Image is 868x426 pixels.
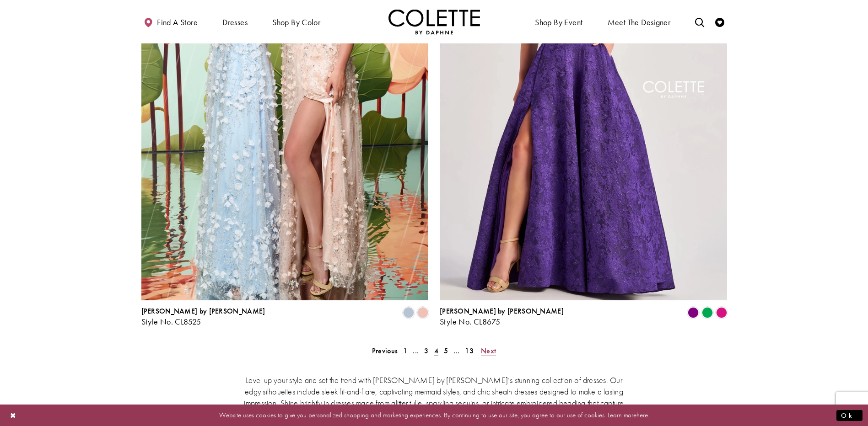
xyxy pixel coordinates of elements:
span: Shop By Event [535,18,582,27]
div: Colette by Daphne Style No. CL8675 [440,307,564,326]
p: Website uses cookies to give you personalized shopping and marketing experiences. By continuing t... [66,409,802,421]
i: Fuchsia [716,307,727,318]
a: 1 [400,344,410,357]
span: 4 [434,346,438,356]
span: 1 [403,346,407,356]
span: ... [453,346,459,356]
span: 5 [444,346,448,356]
span: Previous [372,346,398,356]
img: Colette by Daphne [388,9,480,34]
i: Peachy Pink [417,307,428,318]
a: Next Page [478,344,499,357]
span: Style No. CL8525 [141,316,201,327]
span: Find a store [157,18,198,27]
span: Dresses [222,18,248,27]
i: Purple [688,307,699,318]
i: Emerald [702,307,713,318]
a: 5 [441,344,451,357]
a: Check Wishlist [713,9,727,34]
span: Shop by color [270,9,323,34]
span: Dresses [220,9,250,34]
a: here [636,410,648,420]
i: Ice Blue [403,307,414,318]
span: Shop By Event [533,9,585,34]
span: ... [413,346,419,356]
a: Prev Page [369,344,400,357]
a: ... [451,344,462,357]
span: Next [481,346,496,356]
span: 3 [424,346,428,356]
span: Style No. CL8675 [440,316,500,327]
span: [PERSON_NAME] by [PERSON_NAME] [141,306,265,316]
button: Close Dialog [5,407,21,423]
span: Current page [431,344,441,357]
a: 3 [421,344,431,357]
span: Meet the designer [608,18,671,27]
span: Shop by color [272,18,320,27]
a: Find a store [141,9,200,34]
span: 13 [465,346,474,356]
a: Toggle search [693,9,706,34]
a: Visit Home Page [388,9,480,34]
a: 13 [462,344,476,357]
a: Meet the designer [605,9,673,34]
div: Colette by Daphne Style No. CL8525 [141,307,265,326]
a: ... [410,344,421,357]
button: Submit Dialog [836,410,863,421]
span: [PERSON_NAME] by [PERSON_NAME] [440,306,564,316]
